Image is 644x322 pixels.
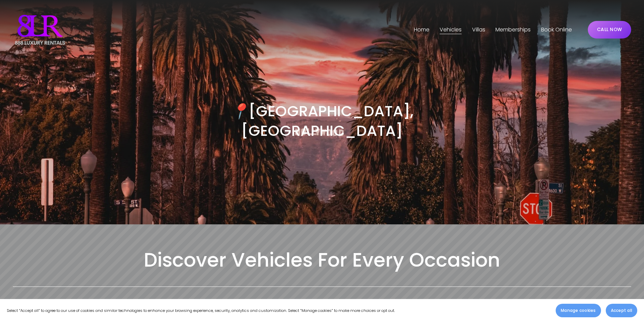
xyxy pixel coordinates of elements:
[556,304,601,317] button: Manage cookies
[13,13,67,47] img: Luxury Car &amp; Home Rentals For Every Occasion
[440,25,462,35] span: Vehicles
[13,247,631,272] h2: Discover Vehicles For Every Occasion
[472,25,485,35] span: Villas
[472,24,485,35] a: folder dropdown
[541,24,572,35] a: Book Online
[230,101,249,121] em: 📍
[606,304,637,317] button: Accept all
[7,307,395,314] p: Select “Accept all” to agree to our use of cookies and similar technologies to enhance your brows...
[440,24,462,35] a: folder dropdown
[414,24,429,35] a: Home
[561,307,596,314] span: Manage cookies
[588,21,631,39] a: CALL NOW
[495,24,531,35] a: Memberships
[168,101,476,141] h3: [GEOGRAPHIC_DATA], [GEOGRAPHIC_DATA]
[611,307,632,314] span: Accept all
